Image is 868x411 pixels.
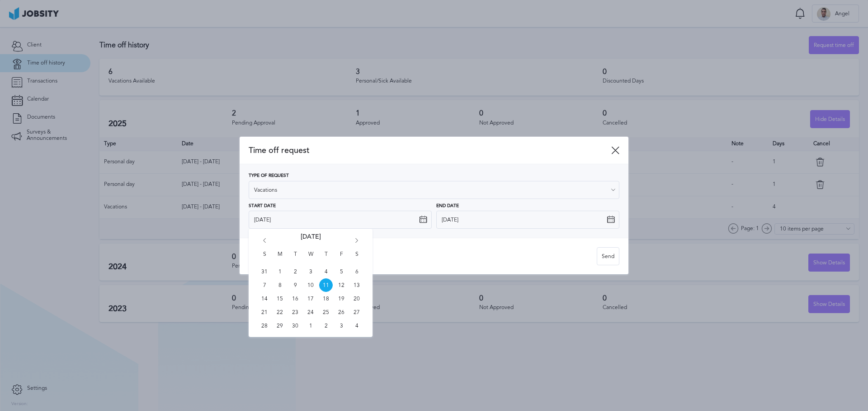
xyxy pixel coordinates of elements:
span: Sun Sep 28 2025 [258,319,271,332]
span: Sun Aug 31 2025 [258,265,271,278]
span: Fri Sep 05 2025 [335,265,348,278]
div: Send [597,248,619,266]
span: T [288,251,302,265]
span: Thu Oct 02 2025 [319,319,333,332]
span: Time off request [249,146,611,155]
span: End Date [436,203,459,209]
span: Sun Sep 21 2025 [258,305,271,319]
span: Thu Sep 11 2025 [319,278,333,292]
span: Tue Sep 23 2025 [288,305,302,319]
span: Tue Sep 02 2025 [288,265,302,278]
span: Mon Sep 01 2025 [273,265,287,278]
button: Send [597,247,619,265]
i: Go forward 1 month [353,238,361,246]
span: Wed Sep 17 2025 [304,292,317,305]
span: Tue Sep 09 2025 [288,278,302,292]
span: Wed Sep 24 2025 [304,305,317,319]
span: Fri Sep 26 2025 [335,305,348,319]
span: Thu Sep 18 2025 [319,292,333,305]
span: Tue Sep 16 2025 [288,292,302,305]
span: Tue Sep 30 2025 [288,319,302,332]
span: Fri Sep 19 2025 [335,292,348,305]
span: W [304,251,317,265]
span: Sun Sep 14 2025 [258,292,271,305]
span: Sat Oct 04 2025 [350,319,363,332]
span: Type of Request [249,173,289,179]
span: [DATE] [301,233,321,251]
span: Thu Sep 25 2025 [319,305,333,319]
span: M [273,251,287,265]
span: Sat Sep 13 2025 [350,278,363,292]
span: Mon Sep 29 2025 [273,319,287,332]
span: Fri Sep 12 2025 [335,278,348,292]
span: S [258,251,271,265]
i: Go back 1 month [260,238,269,246]
span: F [335,251,348,265]
span: Sat Sep 20 2025 [350,292,363,305]
span: Sun Sep 07 2025 [258,278,271,292]
span: T [319,251,333,265]
span: Mon Sep 08 2025 [273,278,287,292]
span: Start Date [249,203,276,209]
span: Wed Sep 10 2025 [304,278,317,292]
span: Sat Sep 06 2025 [350,265,363,278]
span: Fri Oct 03 2025 [335,319,348,332]
span: Thu Sep 04 2025 [319,265,333,278]
span: Mon Sep 22 2025 [273,305,287,319]
span: Wed Sep 03 2025 [304,265,317,278]
span: S [350,251,363,265]
span: Mon Sep 15 2025 [273,292,287,305]
span: Wed Oct 01 2025 [304,319,317,332]
span: Sat Sep 27 2025 [350,305,363,319]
